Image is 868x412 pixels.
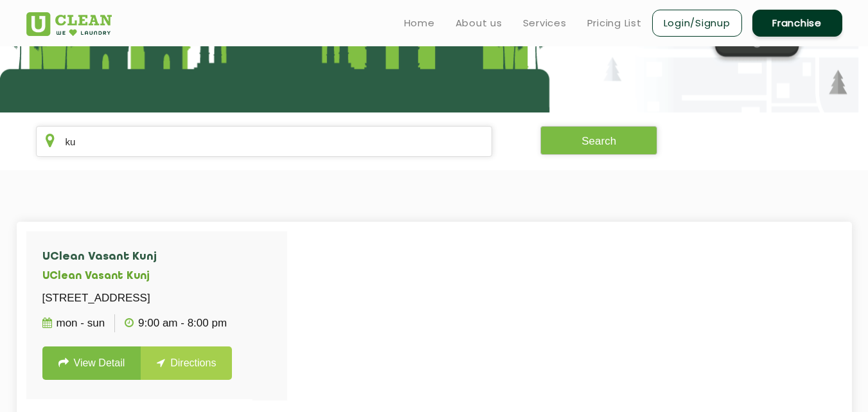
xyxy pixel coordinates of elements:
[752,10,842,37] a: Franchise
[404,15,435,31] a: Home
[42,271,237,283] h5: UClean Vasant Kunj
[36,126,493,157] input: Enter city/area/pin Code
[26,12,112,36] img: UClean Laundry and Dry Cleaning
[456,15,502,31] a: About us
[523,15,567,31] a: Services
[42,314,105,332] p: Mon - Sun
[42,346,141,380] a: View Detail
[540,126,657,155] button: Search
[141,346,232,380] a: Directions
[125,314,227,332] p: 9:00 AM - 8:00 PM
[42,251,237,264] h4: UClean Vasant Kunj
[587,15,642,31] a: Pricing List
[42,289,237,307] p: [STREET_ADDRESS]
[652,10,742,37] a: Login/Signup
